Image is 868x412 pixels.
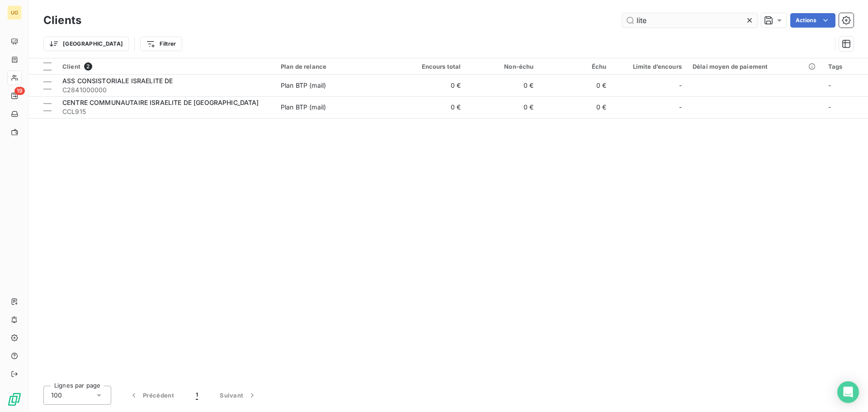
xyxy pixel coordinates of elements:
div: Délai moyen de paiement [693,63,817,70]
span: CCL915 [62,107,270,116]
span: 19 [14,87,25,95]
button: Précédent [118,386,185,405]
span: - [679,81,682,90]
button: [GEOGRAPHIC_DATA] [43,37,129,51]
td: 0 € [466,75,539,96]
button: Filtrer [140,37,182,51]
div: Limite d’encours [617,63,682,70]
input: Rechercher [622,13,758,28]
div: UG [7,5,22,20]
div: Tags [828,63,863,70]
span: 1 [196,391,198,400]
td: 0 € [539,96,612,118]
span: ASS CONSISTORIALE ISRAELITE DE [62,77,173,85]
div: Plan BTP (mail) [281,81,326,90]
div: Plan de relance [281,63,388,70]
span: 100 [51,391,62,400]
div: Échu [544,63,606,70]
div: Non-échu [472,63,533,70]
div: Plan BTP (mail) [281,103,326,112]
span: CENTRE COMMUNAUTAIRE ISRAELITE DE [GEOGRAPHIC_DATA] [62,99,259,106]
h3: Clients [43,12,81,28]
div: Open Intercom Messenger [837,381,859,403]
div: Encours total [399,63,461,70]
span: C2841000000 [62,85,270,95]
img: Logo LeanPay [7,392,22,407]
span: - [679,103,682,112]
button: Suivant [209,386,268,405]
td: 0 € [539,75,612,96]
td: 0 € [394,96,467,118]
td: 0 € [466,96,539,118]
button: 1 [185,386,209,405]
td: 0 € [394,75,467,96]
span: - [828,103,831,111]
span: Client [62,63,80,70]
span: - [828,81,831,89]
span: 2 [84,62,92,71]
button: Actions [790,13,835,28]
